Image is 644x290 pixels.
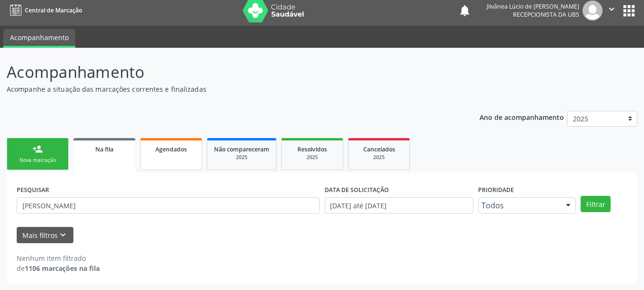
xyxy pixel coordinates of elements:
[288,154,336,161] div: 2025
[25,264,100,273] strong: 1106 marcações na fila
[3,29,75,48] a: Acompanhamento
[325,183,389,197] label: DATA DE SOLICITAÇÃO
[606,4,617,14] i: 
[7,84,448,94] p: Acompanhe a situação das marcações correntes e finalizadas
[355,154,403,161] div: 2025
[297,145,327,153] span: Resolvidos
[7,60,448,84] p: Acompanhamento
[487,2,579,11] div: Jilvânea Lúcio de [PERSON_NAME]
[603,0,621,21] button: 
[581,196,611,212] button: Filtrar
[458,4,471,17] button: notifications
[17,197,320,214] input: Nome, CNS
[17,183,49,197] label: PESQUISAR
[481,201,556,210] span: Todos
[155,145,187,153] span: Agendados
[14,157,61,164] div: Nova marcação
[17,263,100,273] div: de
[480,111,564,123] p: Ano de acompanhamento
[214,154,269,161] div: 2025
[17,227,73,244] button: Mais filtroskeyboard_arrow_down
[95,145,113,153] span: Na fila
[7,2,82,18] a: Central de Marcação
[363,145,395,153] span: Cancelados
[621,2,637,19] button: apps
[214,145,269,153] span: Não compareceram
[17,253,100,263] div: Nenhum item filtrado
[513,11,579,19] span: Recepcionista da UBS
[32,144,43,154] div: person_add
[325,197,474,214] input: Selecione um intervalo
[25,6,82,14] span: Central de Marcação
[478,183,514,197] label: Prioridade
[58,230,68,240] i: keyboard_arrow_down
[583,0,603,21] img: img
